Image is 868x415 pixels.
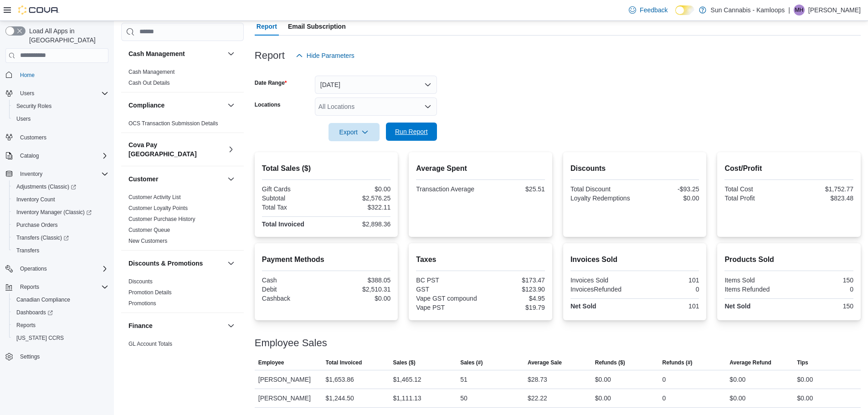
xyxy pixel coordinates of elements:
[26,26,108,45] span: Load All Apps in [GEOGRAPHIC_DATA]
[637,286,699,293] div: 0
[16,334,64,342] span: [US_STATE] CCRS
[797,374,813,385] div: $0.00
[637,277,699,284] div: 101
[121,118,244,133] div: Compliance
[13,294,108,305] span: Canadian Compliance
[326,374,354,385] div: $1,653.86
[2,168,112,180] button: Inventory
[128,289,172,296] a: Promotion Details
[128,351,168,359] span: GL Transactions
[9,293,112,306] button: Canadian Compliance
[416,304,478,311] div: Vape PST
[595,393,611,404] div: $0.00
[262,195,324,202] div: Subtotal
[13,194,59,205] a: Inventory Count
[262,163,391,174] h2: Total Sales ($)
[328,220,390,228] div: $2,898.36
[258,359,284,366] span: Employee
[128,101,224,110] button: Compliance
[262,295,324,302] div: Cashback
[329,123,380,141] button: Export
[328,195,390,202] div: $2,576.25
[16,132,50,143] a: Customers
[262,254,391,265] h2: Payment Methods
[724,185,787,193] div: Total Cost
[13,220,108,231] span: Purchase Orders
[637,302,699,310] div: 101
[226,100,236,111] button: Compliance
[483,304,545,311] div: $19.79
[226,320,236,331] button: Finance
[729,393,745,404] div: $0.00
[2,131,112,144] button: Customers
[13,220,62,231] a: Purchase Orders
[128,278,153,285] a: Discounts
[20,265,47,272] span: Operations
[16,296,70,303] span: Canadian Compliance
[797,359,808,366] span: Tips
[16,309,53,316] span: Dashboards
[226,48,236,59] button: Cash Management
[2,68,112,82] button: Home
[729,374,745,385] div: $0.00
[16,102,51,110] span: Security Roles
[5,65,108,387] nav: Complex example
[9,180,112,193] a: Adjustments (Classic)
[13,101,108,112] span: Security Roles
[13,101,55,112] a: Security Roles
[460,393,467,404] div: 50
[292,46,358,65] button: Hide Parameters
[326,359,362,366] span: Total Invoiced
[20,283,39,291] span: Reports
[795,5,804,15] span: MH
[20,72,35,79] span: Home
[128,215,195,223] span: Customer Purchase History
[16,169,108,179] span: Inventory
[640,5,668,15] span: Feedback
[257,17,277,36] span: Report
[13,194,108,205] span: Inventory Count
[791,185,853,193] div: $1,752.77
[460,374,467,385] div: 51
[262,204,324,211] div: Total Tax
[711,5,785,15] p: Sun Cannabis - Kamloops
[9,219,112,231] button: Purchase Orders
[16,322,36,329] span: Reports
[307,51,354,60] span: Hide Parameters
[128,216,195,222] a: Customer Purchase History
[128,79,170,87] span: Cash Out Details
[128,237,167,245] span: New Customers
[791,302,853,310] div: 150
[675,15,676,15] span: Dark Mode
[9,206,112,219] a: Inventory Manager (Classic)
[16,209,92,216] span: Inventory Manager (Classic)
[791,286,853,293] div: 0
[128,49,224,58] button: Cash Management
[128,120,218,127] a: OCS Transaction Submission Details
[788,5,790,15] p: |
[255,50,285,61] h3: Report
[9,193,112,206] button: Inventory Count
[416,254,545,265] h2: Taxes
[528,393,547,404] div: $22.22
[460,359,483,366] span: Sales (#)
[128,300,156,307] a: Promotions
[328,204,390,211] div: $322.11
[128,140,224,159] h3: Cova Pay [GEOGRAPHIC_DATA]
[128,205,188,212] span: Customer Loyalty Points
[128,49,185,58] h3: Cash Management
[16,69,108,81] span: Home
[128,101,164,110] h3: Compliance
[328,185,390,193] div: $0.00
[13,207,95,218] a: Inventory Manager (Classic)
[128,174,224,184] button: Customer
[288,17,346,36] span: Email Subscription
[262,220,304,228] strong: Total Invoiced
[791,277,853,284] div: 150
[13,307,56,318] a: Dashboards
[724,254,853,265] h2: Products Sold
[128,194,181,200] a: Customer Activity List
[128,238,167,244] a: New Customers
[416,163,545,174] h2: Average Spent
